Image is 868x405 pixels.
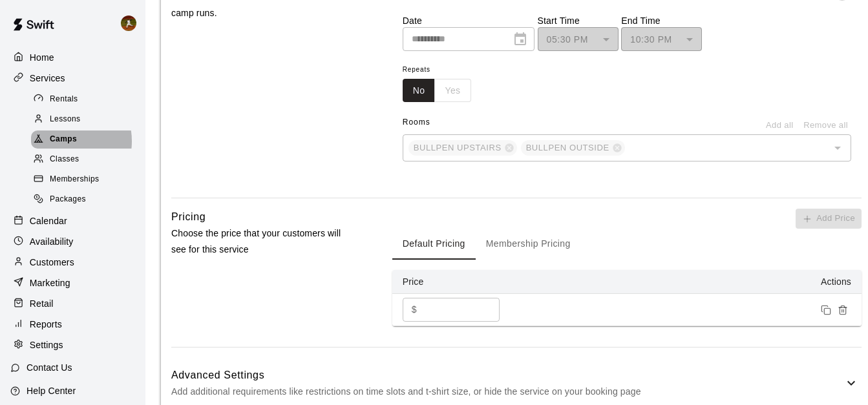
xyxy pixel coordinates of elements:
[30,72,65,85] p: Services
[476,229,581,260] button: Membership Pricing
[50,193,86,206] span: Packages
[10,335,135,355] a: Settings
[30,256,74,269] p: Customers
[31,130,140,149] div: Camps
[118,10,145,36] div: Cody Hansen
[392,229,476,260] button: Default Pricing
[31,89,145,109] a: Rentals
[30,51,54,64] p: Home
[10,315,135,334] a: Reports
[403,118,430,127] span: Rooms
[522,270,862,294] th: Actions
[31,151,140,169] div: Classes
[538,14,619,27] p: Start Time
[31,171,140,189] div: Memberships
[26,384,76,397] p: Help Center
[50,113,81,126] span: Lessons
[10,253,135,272] a: Customers
[171,209,206,225] h6: Pricing
[31,109,145,129] a: Lessons
[412,303,417,317] p: $
[171,367,843,384] h6: Advanced Settings
[10,273,135,293] a: Marketing
[31,130,145,150] a: Camps
[50,133,77,146] span: Camps
[403,79,436,103] button: No
[10,211,135,231] a: Calendar
[10,48,135,67] a: Home
[30,214,67,227] p: Calendar
[50,173,99,186] span: Memberships
[50,153,79,166] span: Classes
[31,110,140,129] div: Lessons
[31,90,140,109] div: Rentals
[30,235,74,248] p: Availability
[30,297,54,310] p: Retail
[171,384,843,400] p: Add additional requirements like restrictions on time slots and t-shirt size, or hide the service...
[621,14,702,27] p: End Time
[392,270,522,294] th: Price
[834,302,851,318] button: Remove price
[10,294,135,313] a: Retail
[30,276,70,289] p: Marketing
[50,93,78,106] span: Rentals
[30,338,63,351] p: Settings
[30,318,62,331] p: Reports
[121,16,136,31] img: Cody Hansen
[26,361,72,374] p: Contact Us
[403,79,471,103] div: outlined button group
[818,302,834,318] button: Duplicate price
[10,232,135,251] a: Availability
[10,68,135,88] a: Services
[403,14,535,27] p: Date
[31,150,145,170] a: Classes
[403,61,482,79] span: Repeats
[171,225,351,258] p: Choose the price that your customers will see for this service
[31,170,145,190] a: Memberships
[31,191,140,209] div: Packages
[31,190,145,210] a: Packages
